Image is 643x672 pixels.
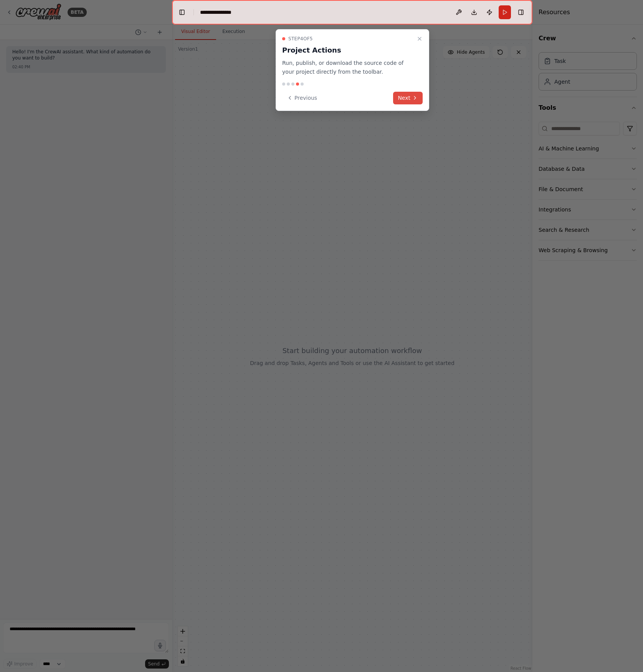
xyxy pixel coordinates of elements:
[177,7,187,18] button: Hide left sidebar
[282,59,413,76] p: Run, publish, or download the source code of your project directly from the toolbar.
[288,36,313,42] span: Step 4 of 5
[393,92,423,104] button: Next
[282,92,322,104] button: Previous
[282,45,413,56] h3: Project Actions
[415,34,424,43] button: Close walkthrough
